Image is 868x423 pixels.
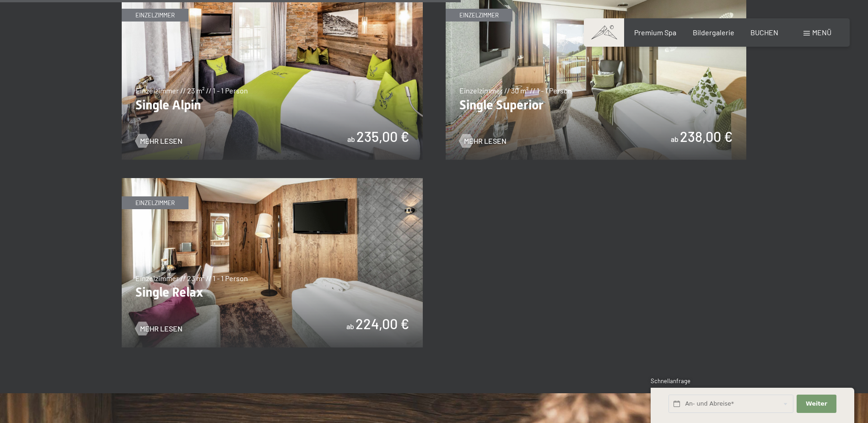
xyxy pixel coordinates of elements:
[135,136,183,146] a: Mehr Lesen
[135,324,183,334] a: Mehr Lesen
[459,136,507,146] a: Mehr Lesen
[750,28,778,37] a: BUCHEN
[122,178,423,347] img: Single Relax
[122,179,423,184] a: Single Relax
[651,377,690,385] span: Schnellanfrage
[140,136,183,146] span: Mehr Lesen
[797,395,836,413] button: Weiter
[464,136,507,146] span: Mehr Lesen
[140,324,183,334] span: Mehr Lesen
[693,28,734,37] a: Bildergalerie
[812,28,831,37] span: Menü
[806,400,827,408] span: Weiter
[634,28,676,37] a: Premium Spa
